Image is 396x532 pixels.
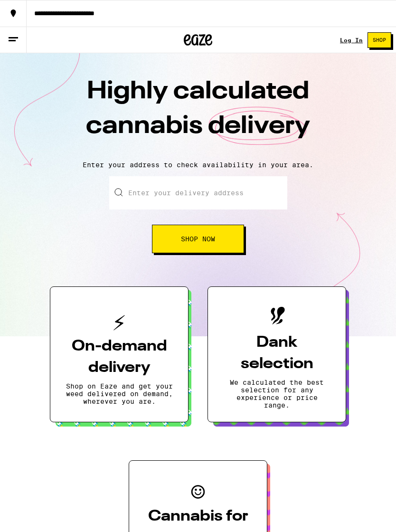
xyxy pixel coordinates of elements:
button: Shop [368,32,391,48]
button: Shop Now [152,225,244,253]
span: Shop [373,38,386,43]
button: On-demand deliveryShop on Eaze and get your weed delivered on demand, wherever you are. [50,286,189,422]
h1: Highly calculated cannabis delivery [32,75,364,153]
button: Dank selectionWe calculated the best selection for any experience or price range. [207,286,346,422]
input: Enter your delivery address [109,176,287,209]
h3: On-demand delivery [66,336,173,379]
p: We calculated the best selection for any experience or price range. [223,379,330,409]
p: Enter your address to check availability in your area. [9,161,387,169]
p: Shop on Eaze and get your weed delivered on demand, wherever you are. [66,382,173,405]
a: Log In [340,37,363,43]
span: Shop Now [181,236,215,242]
a: Shop [363,32,396,48]
h3: Dank selection [223,332,330,375]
